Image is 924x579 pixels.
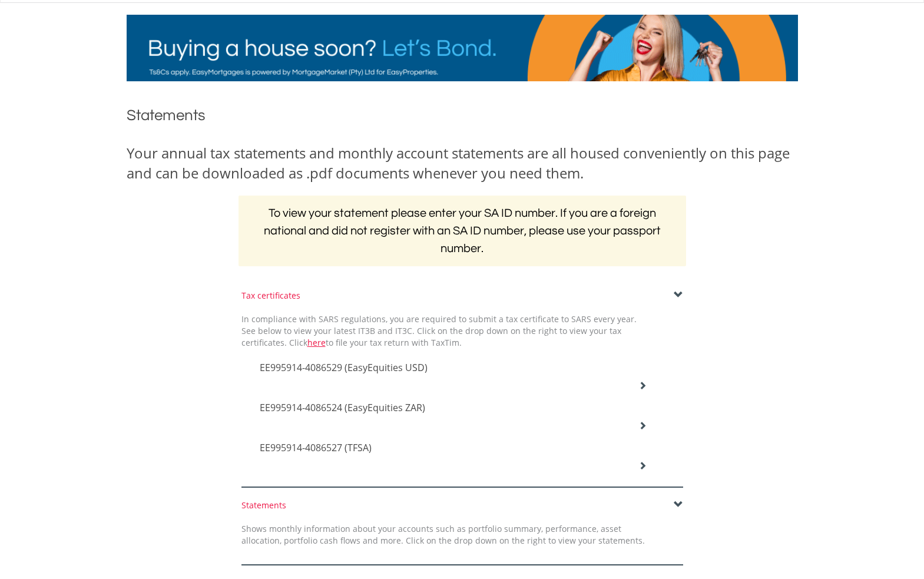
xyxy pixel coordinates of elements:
span: Statements [127,108,206,123]
span: EE995914-4086527 (TFSA) [260,441,372,454]
div: Shows monthly information about your accounts such as portfolio summary, performance, asset alloc... [233,523,654,547]
div: Your annual tax statements and monthly account statements are all housed conveniently on this pag... [127,143,798,184]
img: EasyMortage Promotion Banner [127,15,798,81]
h2: To view your statement please enter your SA ID number. If you are a foreign national and did not ... [239,196,686,266]
span: EE995914-4086529 (EasyEquities USD) [260,361,428,374]
div: Tax certificates [241,290,683,302]
a: here [307,337,326,348]
span: EE995914-4086524 (EasyEquities ZAR) [260,401,425,414]
span: In compliance with SARS regulations, you are required to submit a tax certificate to SARS every y... [241,313,637,348]
div: Statements [241,499,683,511]
span: Click to file your tax return with TaxTim. [289,337,462,348]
